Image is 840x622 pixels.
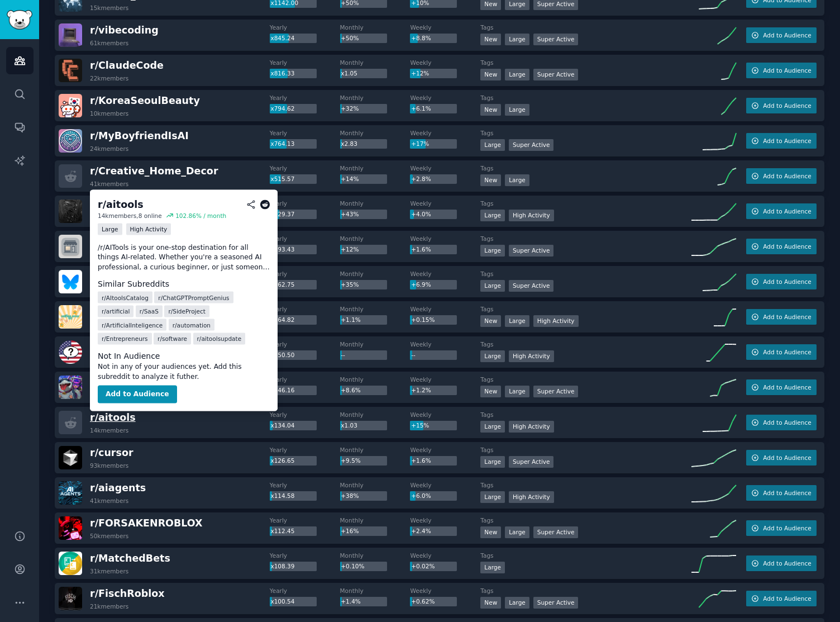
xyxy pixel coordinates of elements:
button: Add to Audience [746,591,817,606]
dt: Weekly [410,200,480,207]
div: 14k members [90,426,128,434]
dt: Weekly [410,305,480,313]
span: Add to Audience [763,67,811,74]
dt: Yearly [270,516,340,524]
dt: Yearly [270,129,340,137]
div: 22k members [90,74,128,82]
span: r/ vibecoding [90,25,159,36]
div: New [480,174,501,186]
dt: Monthly [340,270,411,278]
img: MyBoyfriendIsAI [59,129,82,153]
dt: Yearly [270,164,340,172]
span: +9.5% [341,457,360,464]
dt: Yearly [270,552,340,559]
span: +0.62% [411,598,435,605]
span: +6.0% [411,492,431,499]
dt: Yearly [270,94,340,102]
dt: Monthly [340,59,411,67]
dt: Tags [480,235,691,243]
span: x2.83 [341,140,357,147]
img: cursor [59,446,82,469]
button: Add to Audience [746,239,817,254]
span: Add to Audience [763,172,811,180]
span: x114.58 [270,492,294,499]
button: Add to Audience [746,133,817,149]
dt: Tags [480,129,691,137]
span: r/ AItoolsCatalog [102,293,149,301]
span: Add to Audience [763,524,811,532]
span: r/ artificial [102,307,130,315]
div: 41k members [90,180,128,188]
img: MarvelRivalsCirclejer [59,376,82,399]
dt: Monthly [340,446,411,454]
div: Large [505,526,529,538]
span: +0.02% [411,563,435,569]
div: Large [480,280,505,292]
button: Add to Audience [746,27,817,43]
dt: Weekly [410,340,480,348]
span: +2.8% [411,175,431,182]
dt: Yearly [270,235,340,243]
span: +14% [341,175,359,182]
span: x164.82 [270,316,294,323]
span: x764.13 [270,140,294,147]
div: 41k members [90,497,128,505]
span: Add to Audience [763,207,811,215]
dt: Tags [480,552,691,559]
span: +38% [341,492,359,499]
img: FischRoblox [59,587,82,610]
span: r/ SaaS [140,307,159,315]
span: +0.10% [341,563,364,569]
dt: Tags [480,164,691,172]
span: +6.1% [411,105,431,112]
span: x1.03 [341,422,357,429]
div: Large [505,386,529,397]
div: Super Active [509,139,554,151]
span: x262.75 [270,281,294,288]
span: r/ ChatGPTPromptGenius [158,293,229,301]
button: Add to Audience [746,520,817,536]
div: Super Active [509,280,554,292]
dt: Tags [480,411,691,419]
div: Large [505,315,529,327]
span: r/ FORSAKENROBLOX [90,517,203,529]
button: Add to Audience [746,415,817,430]
span: +8.6% [341,387,360,393]
div: Super Active [533,597,579,609]
img: vibecoding [59,23,82,47]
div: 61k members [90,39,128,47]
span: r/ automation [173,321,211,329]
button: Add to Audience [746,309,817,325]
span: r/ Entrepreneurs [102,335,148,343]
span: +32% [341,105,359,112]
img: ClaudeCode [59,59,82,82]
span: r/ cursor [90,447,133,458]
dt: Monthly [340,235,411,243]
dd: Not in any of your audiences yet. Add this subreddit to analyze it futher. [98,362,270,382]
dt: Monthly [340,129,411,137]
span: +0.15% [411,316,435,323]
span: Add to Audience [763,419,811,426]
dt: Monthly [340,552,411,559]
span: -- [341,352,345,358]
div: Large [480,421,505,433]
span: +1.1% [341,316,360,323]
img: BlueskySkeets [59,270,82,293]
dt: Tags [480,270,691,278]
span: x108.39 [270,563,294,569]
div: 14k members, 8 online [98,211,162,219]
span: x816.33 [270,70,294,77]
span: x134.04 [270,422,294,429]
img: aiagents [59,481,82,505]
div: Large [480,245,505,257]
div: r/ aitools [98,198,144,212]
button: Add to Audience [746,63,817,78]
div: Large [480,210,505,221]
img: KoreaSeoulBeauty [59,94,82,117]
button: Add to Audience [746,203,817,219]
div: High Activity [126,223,171,235]
span: r/ KoreaSeoulBeauty [90,95,200,106]
div: Super Active [509,456,554,468]
div: New [480,597,501,609]
span: +1.2% [411,387,431,393]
